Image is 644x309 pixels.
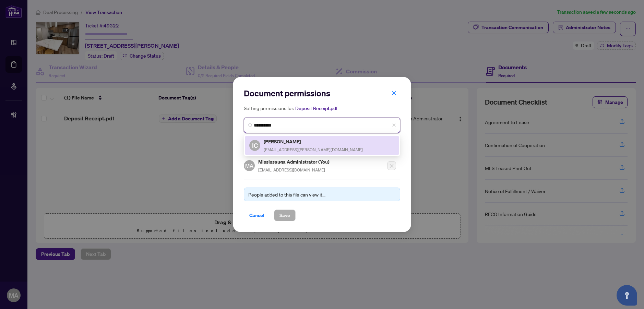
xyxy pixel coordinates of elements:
[274,210,296,221] button: Save
[252,141,258,150] span: IC
[245,162,253,170] span: MA
[295,105,337,111] span: Deposit Receipt.pdf
[244,88,400,99] h2: Document permissions
[258,158,331,166] h5: Mississauga Administrator (You)
[258,167,325,173] span: [EMAIL_ADDRESS][DOMAIN_NAME]
[264,138,363,145] h5: [PERSON_NAME]
[244,210,270,221] button: Cancel
[248,123,252,127] img: search_icon
[392,123,396,127] span: close
[248,191,396,198] div: People added to this file can view it...
[244,104,400,112] h5: Setting permissions for:
[392,91,396,95] span: close
[249,210,264,221] span: Cancel
[264,147,363,152] span: [EMAIL_ADDRESS][PERSON_NAME][DOMAIN_NAME]
[617,285,637,306] button: Open asap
